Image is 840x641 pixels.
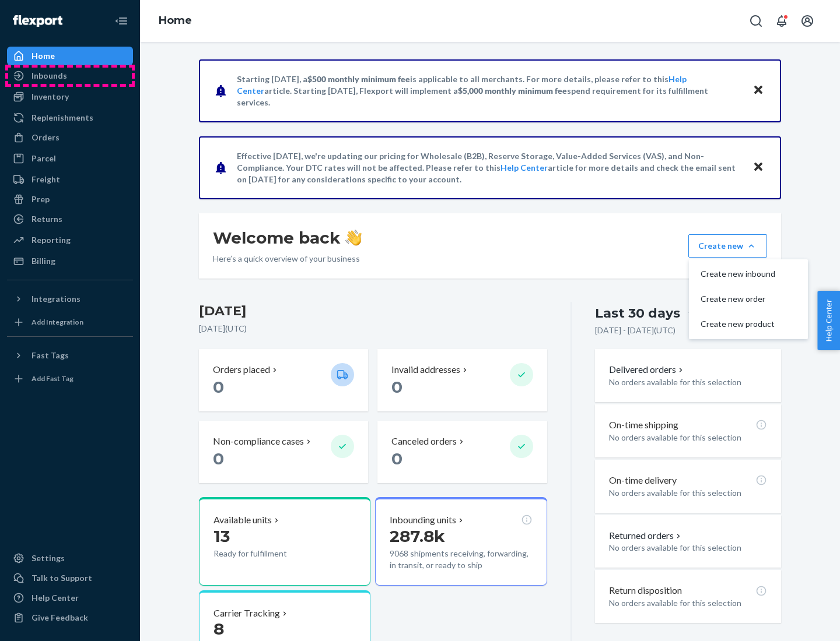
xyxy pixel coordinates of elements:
[32,255,55,267] div: Billing
[213,449,224,469] span: 0
[199,421,368,483] button: Non-compliance cases 0
[7,569,133,587] a: Talk to Support
[199,302,547,320] h3: [DATE]
[7,589,133,607] a: Help Center
[7,66,133,85] a: Inbounds
[391,449,402,469] span: 0
[7,47,133,65] a: Home
[7,149,133,168] a: Parcel
[199,349,368,411] button: Orders placed 0
[7,87,133,106] a: Inventory
[609,529,683,543] button: Returned orders
[609,487,767,499] p: No orders available for this selection
[7,108,133,127] a: Replenishments
[7,252,133,270] a: Billing
[32,317,83,327] div: Add Integration
[7,170,133,189] a: Freight
[595,325,675,336] p: [DATE] - [DATE] ( UTC )
[751,82,766,99] button: Close
[688,234,767,258] button: Create newCreate new inboundCreate new orderCreate new product
[213,377,224,397] span: 0
[213,548,321,559] p: Ready for fulfillment
[609,584,682,597] p: Return disposition
[213,513,272,527] p: Available units
[390,513,456,527] p: Inbounding units
[7,210,133,228] a: Returns
[149,4,201,38] ol: breadcrumbs
[159,14,192,27] a: Home
[213,227,362,248] h1: Welcome back
[213,253,362,265] p: Here’s a quick overview of your business
[751,159,766,176] button: Close
[501,163,548,172] a: Help Center
[390,526,445,546] span: 287.8k
[32,572,92,584] div: Talk to Support
[609,363,685,376] button: Delivered orders
[609,597,767,609] p: No orders available for this selection
[32,213,62,225] div: Returns
[7,290,133,308] button: Integrations
[458,86,567,96] span: $5,000 monthly minimum fee
[7,190,133,209] a: Prep
[13,15,62,27] img: Flexport logo
[691,262,806,287] button: Create new inbound
[7,128,133,147] a: Orders
[744,9,768,33] button: Open Search Box
[7,346,133,365] button: Fast Tags
[237,150,741,185] p: Effective [DATE], we're updating our pricing for Wholesale (B2B), Reserve Storage, Value-Added Se...
[7,231,133,249] a: Reporting
[817,291,840,350] button: Help Center
[701,295,775,303] span: Create new order
[32,612,88,624] div: Give Feedback
[390,548,532,571] p: 9068 shipments receiving, forwarding, in transit, or ready to ship
[32,234,71,246] div: Reporting
[7,369,133,388] a: Add Fast Tag
[595,304,680,322] div: Last 30 days
[32,112,93,124] div: Replenishments
[377,349,547,411] button: Invalid addresses 0
[609,542,767,554] p: No orders available for this selection
[32,50,55,62] div: Home
[7,608,133,627] button: Give Feedback
[213,435,304,448] p: Non-compliance cases
[213,363,270,376] p: Orders placed
[391,363,460,376] p: Invalid addresses
[32,350,69,361] div: Fast Tags
[32,132,60,143] div: Orders
[691,312,806,337] button: Create new product
[770,9,793,33] button: Open notifications
[110,9,133,33] button: Close Navigation
[32,174,60,185] div: Freight
[796,9,819,33] button: Open account menu
[32,374,73,383] div: Add Fast Tag
[213,526,230,546] span: 13
[345,230,362,246] img: hand-wave emoji
[375,497,547,586] button: Inbounding units287.8k9068 shipments receiving, forwarding, in transit, or ready to ship
[32,70,67,82] div: Inbounds
[32,293,80,305] div: Integrations
[213,619,224,639] span: 8
[377,421,547,483] button: Canceled orders 0
[32,552,65,564] div: Settings
[32,153,56,164] div: Parcel
[237,73,741,108] p: Starting [DATE], a is applicable to all merchants. For more details, please refer to this article...
[609,376,767,388] p: No orders available for this selection
[199,497,370,586] button: Available units13Ready for fulfillment
[691,287,806,312] button: Create new order
[32,592,79,604] div: Help Center
[213,607,280,620] p: Carrier Tracking
[7,313,133,332] a: Add Integration
[391,377,402,397] span: 0
[701,270,775,278] span: Create new inbound
[32,91,69,103] div: Inventory
[609,474,677,487] p: On-time delivery
[32,193,50,205] div: Prep
[307,74,410,84] span: $500 monthly minimum fee
[199,323,547,334] p: [DATE] ( UTC )
[701,320,775,328] span: Create new product
[7,549,133,568] a: Settings
[609,432,767,443] p: No orders available for this selection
